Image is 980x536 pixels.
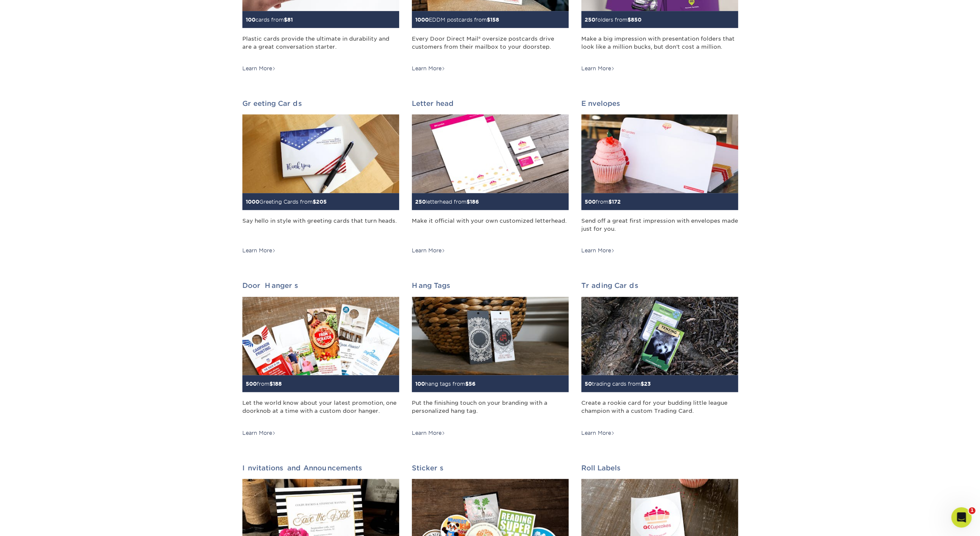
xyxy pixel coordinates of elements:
span: 1000 [415,17,429,23]
small: from [246,381,282,387]
a: Trading Cards 50trading cards from$23 Create a rookie card for your budding little league champio... [581,282,738,437]
span: 172 [612,199,621,205]
div: Make it official with your own customized letterhead. [412,217,569,241]
div: Plastic cards provide the ultimate in durability and are a great conversation starter. [242,35,399,59]
img: Greeting Cards [242,114,399,193]
span: 81 [287,17,293,23]
span: 250 [415,199,426,205]
span: 205 [316,199,327,205]
h2: Invitations and Announcements [242,464,399,472]
div: Let the world know about your latest promotion, one doorknob at a time with a custom door hanger. [242,399,399,423]
div: Learn More [412,429,445,437]
div: Make a big impression with presentation folders that look like a million bucks, but don't cost a ... [581,35,738,59]
a: Envelopes 500from$172 Send off a great first impression with envelopes made just for you. Learn More [581,99,738,254]
img: Hang Tags [412,297,569,375]
small: Greeting Cards from [246,199,327,205]
a: Door Hangers 500from$188 Let the world know about your latest promotion, one doorknob at a time w... [242,282,399,437]
span: 100 [246,17,255,23]
h2: Greeting Cards [242,99,399,108]
div: Learn More [412,65,445,72]
div: Learn More [242,247,276,254]
div: Learn More [412,247,445,254]
img: Door Hangers [242,297,399,375]
small: cards from [246,17,293,23]
small: EDDM postcards from [415,17,499,23]
img: Letterhead [412,114,569,193]
div: Send off a great first impression with envelopes made just for you. [581,217,738,241]
span: $ [487,17,490,23]
h2: Roll Labels [581,464,738,472]
span: 250 [585,17,595,23]
a: Hang Tags 100hang tags from$56 Put the finishing touch on your branding with a personalized hang ... [412,282,569,437]
iframe: Intercom live chat [951,507,972,528]
h2: Trading Cards [581,282,738,290]
h2: Stickers [412,464,569,472]
div: Learn More [581,65,615,72]
span: 100 [415,381,425,387]
div: Create a rookie card for your budding little league champion with a custom Trading Card. [581,399,738,423]
div: Learn More [242,429,276,437]
span: 188 [273,381,282,387]
span: $ [284,17,287,23]
h2: Door Hangers [242,282,399,290]
span: $ [608,199,612,205]
span: 500 [585,199,596,205]
small: trading cards from [585,381,651,387]
div: Put the finishing touch on your branding with a personalized hang tag. [412,399,569,423]
span: 500 [246,381,257,387]
span: $ [641,381,644,387]
span: $ [465,381,469,387]
span: 23 [644,381,651,387]
span: 56 [469,381,475,387]
small: from [585,199,621,205]
span: 1 [969,507,975,514]
h2: Hang Tags [412,282,569,290]
div: Learn More [581,247,615,254]
span: 850 [631,17,641,23]
small: folders from [585,17,641,23]
a: Greeting Cards 1000Greeting Cards from$205 Say hello in style with greeting cards that turn heads... [242,99,399,254]
span: 50 [585,381,592,387]
div: Every Door Direct Mail® oversize postcards drive customers from their mailbox to your doorstep. [412,35,569,59]
h2: Envelopes [581,99,738,108]
span: 158 [490,17,499,23]
small: letterhead from [415,199,479,205]
span: 1000 [246,199,259,205]
a: Letterhead 250letterhead from$186 Make it official with your own customized letterhead. Learn More [412,99,569,254]
img: Trading Cards [581,297,738,375]
small: hang tags from [415,381,475,387]
span: $ [269,381,273,387]
img: Envelopes [581,114,738,193]
div: Learn More [581,429,615,437]
span: 186 [470,199,479,205]
div: Say hello in style with greeting cards that turn heads. [242,217,399,241]
span: $ [313,199,316,205]
h2: Letterhead [412,99,569,108]
div: Learn More [242,65,276,72]
span: $ [466,199,470,205]
span: $ [627,17,631,23]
